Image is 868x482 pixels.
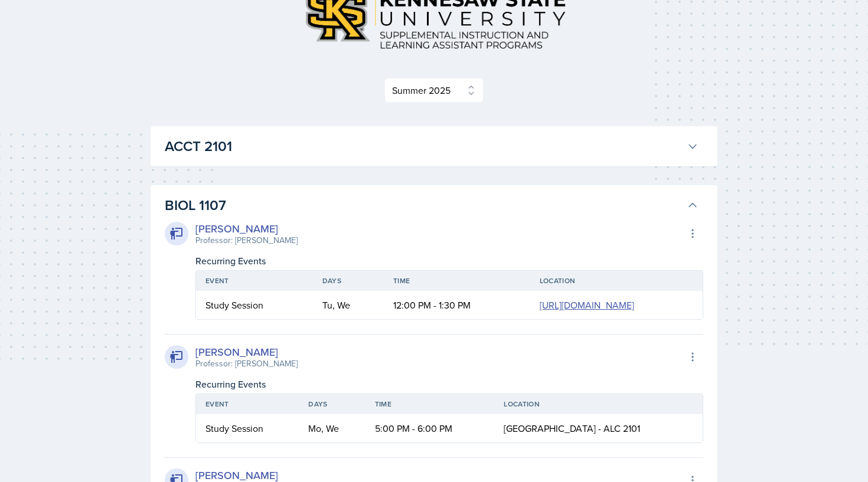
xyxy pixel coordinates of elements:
[165,195,682,216] h3: BIOL 1107
[504,422,640,435] span: [GEOGRAPHIC_DATA] - ALC 2101
[384,291,530,319] td: 12:00 PM - 1:30 PM
[205,298,304,312] div: Study Session
[195,344,298,360] div: [PERSON_NAME]
[165,136,682,157] h3: ACCT 2101
[195,358,298,370] div: Professor: [PERSON_NAME]
[162,133,701,159] button: ACCT 2101
[494,394,703,414] th: Location
[195,234,298,247] div: Professor: [PERSON_NAME]
[530,271,703,291] th: Location
[162,192,701,218] button: BIOL 1107
[540,299,634,312] a: [URL][DOMAIN_NAME]
[195,221,298,237] div: [PERSON_NAME]
[195,254,703,268] div: Recurring Events
[299,414,366,442] td: Mo, We
[196,394,299,414] th: Event
[205,421,289,435] div: Study Session
[299,394,366,414] th: Days
[366,394,495,414] th: Time
[196,271,313,291] th: Event
[313,271,384,291] th: Days
[384,271,530,291] th: Time
[313,291,384,319] td: Tu, We
[366,414,495,442] td: 5:00 PM - 6:00 PM
[195,377,703,391] div: Recurring Events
